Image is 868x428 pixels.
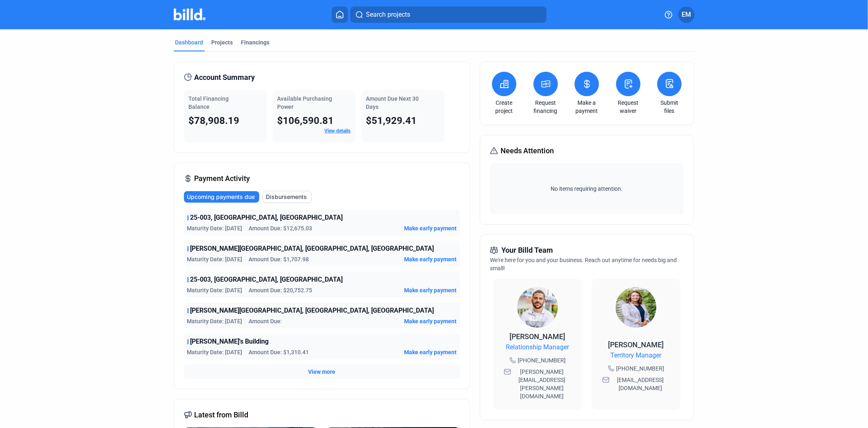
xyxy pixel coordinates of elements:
[350,7,547,23] button: Search projects
[573,99,601,115] a: Make a payment
[195,409,249,421] span: Latest from Billd
[513,368,571,400] span: [PERSON_NAME][EMAIL_ADDRESS][PERSON_NAME][DOMAIN_NAME]
[278,115,334,126] span: $106,590.81
[190,337,269,346] span: [PERSON_NAME]'s Building
[614,99,643,115] a: Request waiver
[518,356,566,364] span: [PHONE_NUMBER]
[531,99,560,115] a: Request financing
[517,287,558,328] img: Relationship Manager
[262,191,312,203] button: Disbursements
[189,115,240,126] span: $78,908.19
[249,348,309,356] span: Amount Due: $1,310.41
[175,38,203,46] div: Dashboard
[190,306,434,315] span: [PERSON_NAME][GEOGRAPHIC_DATA], [GEOGRAPHIC_DATA], [GEOGRAPHIC_DATA]
[184,191,259,203] button: Upcoming payments due
[249,317,282,325] span: Amount Due:
[249,286,313,294] span: Amount Due: $20,752.75
[404,224,457,232] button: Make early payment
[190,275,343,285] span: 25-003, [GEOGRAPHIC_DATA], [GEOGRAPHIC_DATA]
[616,287,656,328] img: Territory Manager
[241,38,270,46] div: Financings
[266,193,307,201] span: Disbursements
[611,351,662,360] span: Territory Manager
[404,317,457,325] button: Make early payment
[187,317,243,325] span: Maturity Date: [DATE]
[404,286,457,294] button: Make early payment
[366,10,410,20] span: Search projects
[187,255,243,263] span: Maturity Date: [DATE]
[506,342,569,352] span: Relationship Manager
[366,95,419,110] span: Amount Due Next 30 Days
[190,213,343,223] span: 25-003, [GEOGRAPHIC_DATA], [GEOGRAPHIC_DATA]
[249,255,309,263] span: Amount Due: $1,707.98
[490,99,518,115] a: Create project
[493,185,680,193] span: No items requiring attention.
[195,72,255,83] span: Account Summary
[611,376,670,392] span: [EMAIL_ADDRESS][DOMAIN_NAME]
[190,244,434,254] span: [PERSON_NAME][GEOGRAPHIC_DATA], [GEOGRAPHIC_DATA], [GEOGRAPHIC_DATA]
[325,128,351,134] a: View details
[187,348,243,356] span: Maturity Date: [DATE]
[501,145,554,157] span: Needs Attention
[189,95,229,110] span: Total Financing Balance
[212,38,233,46] div: Projects
[308,368,335,376] button: View more
[195,173,250,184] span: Payment Activity
[501,245,553,256] span: Your Billd Team
[187,193,255,201] span: Upcoming payments due
[404,348,457,356] button: Make early payment
[404,255,457,263] button: Make early payment
[655,99,684,115] a: Submit files
[682,10,691,20] span: EM
[608,340,664,349] span: [PERSON_NAME]
[174,9,206,20] img: Billd Company Logo
[490,257,677,271] span: We're here for you and your business. Reach out anytime for needs big and small!
[187,224,243,232] span: Maturity Date: [DATE]
[187,286,243,294] span: Maturity Date: [DATE]
[510,332,566,341] span: [PERSON_NAME]
[616,364,664,373] span: [PHONE_NUMBER]
[366,115,417,126] span: $51,929.41
[278,95,332,110] span: Available Purchasing Power
[678,7,695,23] button: EM
[249,224,313,232] span: Amount Due: $12,675.03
